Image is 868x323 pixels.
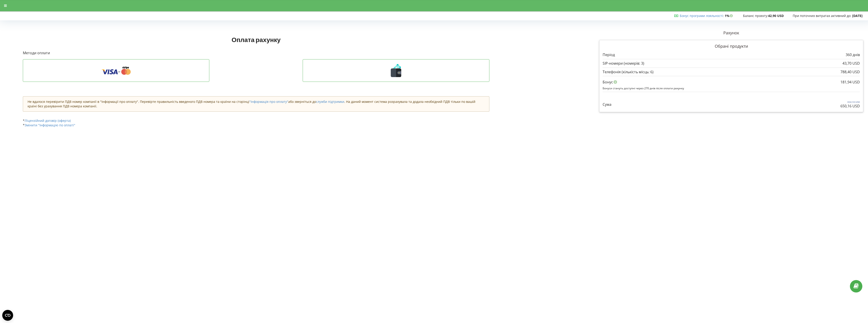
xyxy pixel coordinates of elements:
p: Телефонія (кількість місць: 6) [603,69,653,75]
p: 43,70 USD [842,61,860,66]
p: 788,40 USD [840,69,860,75]
a: Змінити "Інформацію по оплаті" [25,123,75,127]
a: Бонус програми лояльності [680,14,723,18]
a: служби підтримки [316,99,344,104]
button: Open CMP widget [2,310,13,321]
p: Обрані продукти [603,43,860,49]
strong: 42,90 USD [768,14,784,18]
span: При поточних витратах активний до: [793,14,851,18]
h1: Оплата рахунку [23,35,489,44]
p: 650,16 USD [840,104,860,109]
a: "Інформація про оплату" [249,99,288,104]
p: Період [603,52,615,57]
p: 360 днів [846,52,860,57]
div: Бонус [603,78,860,86]
div: 181,94 USD [840,78,860,86]
p: Бонуси стануть доступні через 270 днів після оплати рахунку [603,86,860,90]
p: Рахунок [599,30,863,36]
p: 832,10 USD [840,100,860,104]
p: SIP-номери (номерів: 3) [603,61,644,66]
p: Сума [603,102,611,107]
strong: 1% [725,14,734,18]
span: : [680,14,724,18]
div: Не вдалося перевірити ПДВ номер компанії в "Інформації про оплату". Перевірте правильність введен... [23,96,489,112]
a: Ліцензійний договір (оферта) [25,118,71,123]
p: Методи оплати [23,50,489,56]
span: Баланс проєкту: [743,14,768,18]
strong: [DATE] [852,14,863,18]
